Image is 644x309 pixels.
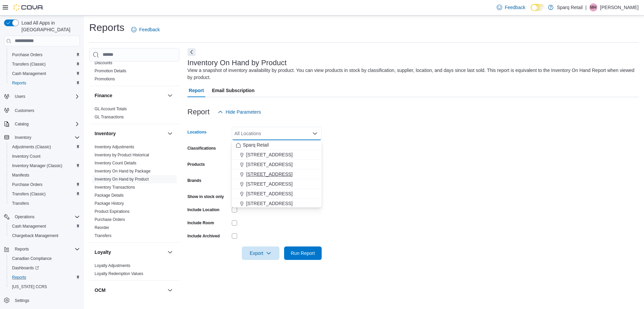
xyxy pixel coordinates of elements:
[1,119,83,129] button: Catalog
[494,1,528,14] a: Feedback
[12,71,46,76] span: Cash Management
[12,172,29,178] span: Manifests
[12,154,41,159] span: Inventory Count
[12,120,80,128] span: Catalog
[166,286,174,294] button: OCM
[9,143,54,151] a: Adjustments (Classic)
[1,212,83,222] button: Operations
[95,60,112,66] span: Discounts
[12,107,37,115] a: Customers
[9,51,80,59] span: Purchase Orders
[187,129,207,135] label: Locations
[95,145,134,149] a: Inventory Adjustments
[95,201,124,206] a: Package History
[9,79,29,87] a: Reports
[12,284,47,289] span: [US_STATE] CCRS
[95,169,151,173] a: Inventory On Hand by Package
[232,140,322,208] div: Choose from the following options
[12,52,43,57] span: Purchase Orders
[246,151,292,158] span: [STREET_ADDRESS]
[187,178,201,183] label: Brands
[95,168,151,174] span: Inventory On Hand by Package
[9,171,32,179] a: Manifests
[232,169,322,179] button: [STREET_ADDRESS]
[187,162,205,167] label: Products
[12,297,32,305] a: Settings
[95,185,135,190] span: Inventory Transactions
[12,163,62,168] span: Inventory Manager (Classic)
[7,78,83,88] button: Reports
[95,68,126,74] span: Promotion Details
[95,69,126,73] a: Promotion Details
[95,177,149,182] span: Inventory On Hand by Product
[9,283,80,291] span: Washington CCRS
[9,264,80,272] span: Dashboards
[95,271,143,276] a: Loyalty Redemption Values
[95,152,149,158] span: Inventory by Product Historical
[95,92,165,99] button: Finance
[12,92,28,101] button: Users
[12,213,80,221] span: Operations
[95,225,109,230] span: Reorder
[95,130,165,137] button: Inventory
[95,61,112,65] a: Discounts
[9,255,54,263] a: Canadian Compliance
[7,152,83,161] button: Inventory Count
[232,140,322,150] button: Sparq Retail
[95,217,125,222] a: Purchase Orders
[89,59,179,86] div: Discounts & Promotions
[95,271,143,276] span: Loyalty Redemption Values
[7,69,83,78] button: Cash Management
[9,232,61,240] a: Chargeback Management
[187,233,220,239] label: Include Archived
[9,255,80,263] span: Canadian Compliance
[243,142,269,148] span: Sparq Retail
[12,133,34,142] button: Inventory
[15,246,29,252] span: Reports
[95,185,135,190] a: Inventory Transactions
[166,129,174,138] button: Inventory
[187,220,214,226] label: Include Room
[95,249,111,256] h3: Loyalty
[95,160,137,166] span: Inventory Count Details
[600,3,639,11] p: [PERSON_NAME]
[590,3,597,11] span: MH
[12,92,80,101] span: Users
[189,84,204,97] span: Report
[585,3,587,11] p: |
[95,115,124,119] a: GL Transactions
[7,254,83,263] button: Canadian Compliance
[187,194,224,199] label: Show in stock only
[531,4,545,11] input: Dark Mode
[232,160,322,169] button: [STREET_ADDRESS]
[166,248,174,256] button: Loyalty
[95,153,149,157] a: Inventory by Product Historical
[187,67,635,81] div: View a snapshot of inventory availability by product. You can view products in stock by classific...
[12,233,58,238] span: Chargeback Management
[9,152,43,160] a: Inventory Count
[13,4,44,11] img: Cova
[7,263,83,273] a: Dashboards
[1,244,83,254] button: Reports
[12,265,39,271] span: Dashboards
[1,296,83,305] button: Settings
[95,106,127,112] span: GL Account Totals
[9,273,80,281] span: Reports
[9,264,42,272] a: Dashboards
[7,50,83,60] button: Purchase Orders
[15,298,29,303] span: Settings
[89,21,124,34] h1: Reports
[246,200,292,207] span: [STREET_ADDRESS]
[232,150,322,160] button: [STREET_ADDRESS]
[95,161,137,165] a: Inventory Count Details
[7,142,83,152] button: Adjustments (Classic)
[9,60,80,68] span: Transfers (Classic)
[95,92,112,99] h3: Finance
[9,283,50,291] a: [US_STATE] CCRS
[505,4,525,11] span: Feedback
[15,214,35,220] span: Operations
[7,273,83,282] button: Reports
[7,282,83,292] button: [US_STATE] CCRS
[1,105,83,115] button: Customers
